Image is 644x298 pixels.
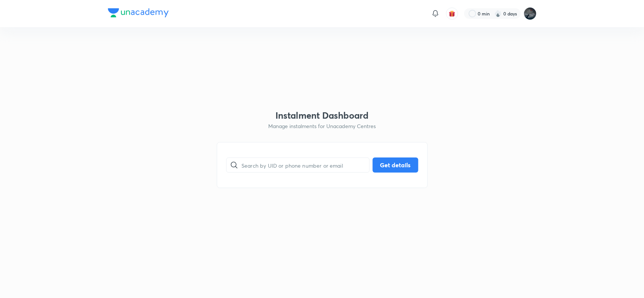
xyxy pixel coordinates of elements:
[268,122,376,130] p: Manage instalments for Unacademy Centres
[449,10,455,17] img: avatar
[446,8,458,20] button: avatar
[241,156,369,175] input: Search by UID or phone number or email
[275,110,369,121] h3: Instalment Dashboard
[524,7,536,20] img: Subrahmanyam Mopidevi
[108,8,169,19] a: Company Logo
[494,10,502,17] img: streak
[372,157,418,173] button: Get details
[108,8,169,17] img: Company Logo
